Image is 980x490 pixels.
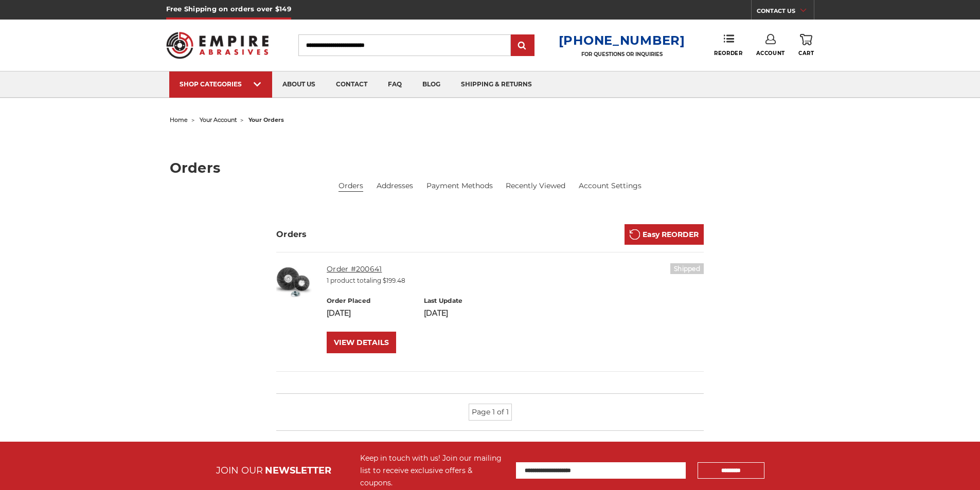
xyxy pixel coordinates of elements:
a: [PHONE_NUMBER] [559,33,685,48]
a: your account [200,116,237,123]
h1: Orders [170,161,811,175]
a: blog [412,71,451,98]
a: Order #200641 [327,264,382,274]
a: Payment Methods [426,180,493,191]
a: Reorder [714,34,742,56]
a: Cart [798,34,814,57]
img: Empire Abrasives [166,25,269,65]
a: faq [378,71,412,98]
p: 1 product totaling $199.48 [327,276,704,285]
div: Keep in touch with us! Join our mailing list to receive exclusive offers & coupons. [360,452,506,489]
span: [DATE] [424,308,448,318]
li: Page 1 of 1 [469,404,512,421]
h3: Orders [276,228,307,241]
a: Recently Viewed [506,180,565,191]
a: Account Settings [579,180,642,191]
a: contact [326,71,378,98]
div: SHOP CATEGORIES [180,80,262,88]
h6: Shipped [670,263,704,274]
a: about us [272,71,326,98]
p: FOR QUESTIONS OR INQUIRIES [559,51,685,58]
li: Orders [338,180,363,192]
span: NEWSLETTER [265,465,331,476]
span: Reorder [714,50,742,57]
a: Addresses [377,180,413,191]
a: shipping & returns [451,71,542,98]
input: Submit [512,35,533,56]
a: home [170,116,188,123]
span: Account [756,50,785,57]
h6: Order Placed [327,296,413,305]
a: CONTACT US [757,5,814,20]
span: JOIN OUR [216,465,263,476]
span: [DATE] [327,308,351,318]
span: Cart [798,50,814,57]
span: your orders [248,116,284,123]
h6: Last Update [424,296,510,305]
a: VIEW DETAILS [327,332,396,353]
a: Easy REORDER [625,224,704,245]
